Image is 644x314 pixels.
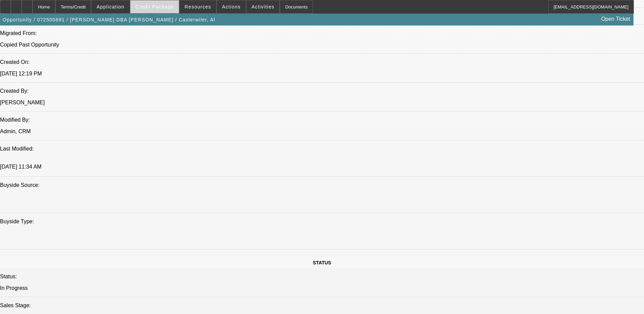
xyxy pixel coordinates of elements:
[3,17,215,22] span: Opportunity / 072500691 / [PERSON_NAME] DBA [PERSON_NAME] / Casterwiler, Al
[91,0,129,13] button: Application
[130,0,179,13] button: Credit Package
[246,0,280,13] button: Activities
[222,4,241,10] span: Actions
[180,0,216,13] button: Resources
[252,4,275,10] span: Activities
[185,4,211,10] span: Resources
[313,260,331,265] span: STATUS
[599,13,633,25] a: Open Ticket
[135,4,174,10] span: Credit Package
[96,4,124,10] span: Application
[217,0,246,13] button: Actions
